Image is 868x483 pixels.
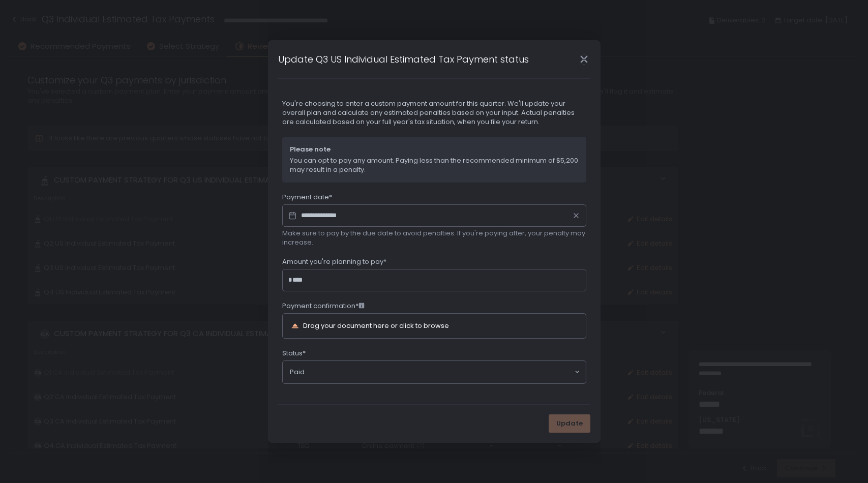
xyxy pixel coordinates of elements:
span: Make sure to pay by the due date to avoid penalties. If you're paying after, your penalty may inc... [282,229,586,247]
input: Datepicker input [282,204,586,227]
span: Payment date* [282,193,332,202]
span: Paid [290,368,305,377]
span: Payment confirmation* [282,301,365,311]
div: Drag your document here or click to browse [303,322,449,329]
div: Search for option [283,361,586,383]
span: Amount you're planning to pay* [282,257,386,266]
span: Please note [290,145,579,154]
h1: Update Q3 US Individual Estimated Tax Payment status [278,52,529,66]
span: You can opt to pay any amount. Paying less than the recommended minimum of $5,200 may result in a... [290,156,579,174]
div: Close [568,53,601,65]
span: Status* [282,349,306,358]
input: Search for option [305,367,574,377]
span: You're choosing to enter a custom payment amount for this quarter. We'll update your overall plan... [282,99,586,127]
